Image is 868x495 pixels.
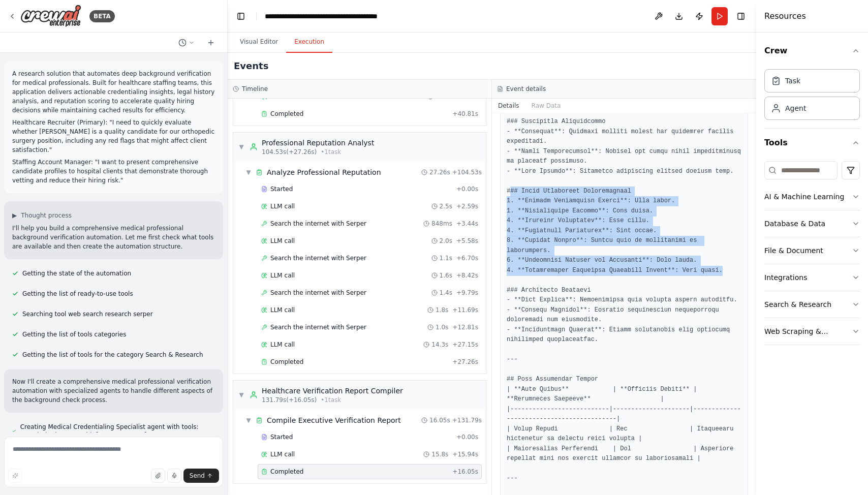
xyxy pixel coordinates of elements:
[234,9,248,23] button: Hide left sidebar
[238,391,244,399] span: ▼
[431,450,448,458] span: 15.8s
[22,351,203,359] span: Getting the list of tools for the category Search & Research
[262,148,317,156] span: 104.53s (+27.26s)
[270,289,366,297] span: Search the internet with Serper
[232,32,286,53] button: Visual Editor
[764,65,860,128] div: Crew
[452,341,478,349] span: + 27.15s
[452,416,482,424] span: + 131.79s
[452,306,478,314] span: + 11.69s
[286,32,332,53] button: Execution
[764,318,860,345] button: Web Scraping & Browsing
[270,185,293,193] span: Started
[151,469,165,483] button: Upload files
[456,185,478,193] span: + 0.00s
[431,220,452,228] span: 848ms
[764,157,860,353] div: Tools
[270,110,303,118] span: Completed
[764,291,860,318] button: Search & Research
[429,416,450,424] span: 16.05s
[270,220,366,228] span: Search the internet with Serper
[270,433,293,441] span: Started
[22,330,126,338] span: Getting the list of tools categories
[764,245,823,256] div: File & Document
[270,237,295,245] span: LLM call
[764,326,852,336] div: Web Scraping & Browsing
[12,69,215,115] p: A research solution that automates deep background verification for medical professionals. Built ...
[456,289,478,297] span: + 9.79s
[12,211,17,220] span: ▶
[764,264,860,291] button: Integrations
[20,5,81,27] img: Logo
[238,143,244,151] span: ▼
[183,469,219,483] button: Send
[440,237,452,245] span: 2.0s
[440,254,452,262] span: 1.1s
[270,468,303,476] span: Completed
[270,306,295,314] span: LLM call
[321,396,341,404] span: • 1 task
[456,254,478,262] span: + 6.70s
[456,271,478,280] span: + 8.42s
[203,37,219,49] button: Start a new chat
[734,9,748,23] button: Hide right sidebar
[456,433,478,441] span: + 0.00s
[452,110,478,118] span: + 40.81s
[440,271,452,280] span: 1.6s
[452,168,482,176] span: + 104.53s
[12,211,72,220] button: ▶Thought process
[764,210,860,237] button: Database & Data
[262,386,403,396] div: Healthcare Verification Report Compiler
[525,99,567,113] button: Raw Data
[242,85,268,93] h3: Timeline
[12,224,215,251] p: I'll help you build a comprehensive medical professional background verification automation. Let ...
[764,219,825,229] div: Database & Data
[12,377,215,405] p: Now I'll create a comprehensive medical professional verification automation with specialized age...
[270,358,303,366] span: Completed
[785,103,806,113] div: Agent
[440,202,452,210] span: 2.5s
[22,269,131,277] span: Getting the state of the automation
[245,416,252,424] span: ▼
[785,76,800,86] div: Task
[764,37,860,65] button: Crew
[21,211,72,220] span: Thought process
[452,358,478,366] span: + 27.26s
[429,168,450,176] span: 27.26s
[8,469,22,483] button: Improve this prompt
[431,341,448,349] span: 14.3s
[764,129,860,157] button: Tools
[20,423,215,439] span: Creating Medical Credentialing Specialist agent with tools: Search the internet with [PERSON_NAME]
[267,415,401,425] span: Compile Executive Verification Report
[764,272,807,283] div: Integrations
[262,396,317,404] span: 131.79s (+16.05s)
[245,168,252,176] span: ▼
[506,85,546,93] h3: Event details
[270,341,295,349] span: LLM call
[452,450,478,458] span: + 15.94s
[452,468,478,476] span: + 16.05s
[440,289,452,297] span: 1.4s
[436,306,448,314] span: 1.8s
[764,299,831,310] div: Search & Research
[167,469,181,483] button: Click to speak your automation idea
[234,59,268,73] h2: Events
[22,290,133,298] span: Getting the list of ready-to-use tools
[89,10,115,22] div: BETA
[12,118,215,154] p: Healthcare Recruiter (Primary): "I need to quickly evaluate whether [PERSON_NAME] is a quality ca...
[270,254,366,262] span: Search the internet with Serper
[270,450,295,458] span: LLM call
[270,323,366,331] span: Search the internet with Serper
[452,323,478,331] span: + 12.81s
[270,271,295,280] span: LLM call
[270,202,295,210] span: LLM call
[22,310,153,318] span: Searching tool web search research serper
[456,237,478,245] span: + 5.58s
[190,472,205,480] span: Send
[174,37,199,49] button: Switch to previous chat
[456,202,478,210] span: + 2.59s
[265,11,379,21] nav: breadcrumb
[764,10,806,22] h4: Resources
[764,192,844,202] div: AI & Machine Learning
[12,158,215,185] p: Staffing Account Manager: "I want to present comprehensive candidate profiles to hospital clients...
